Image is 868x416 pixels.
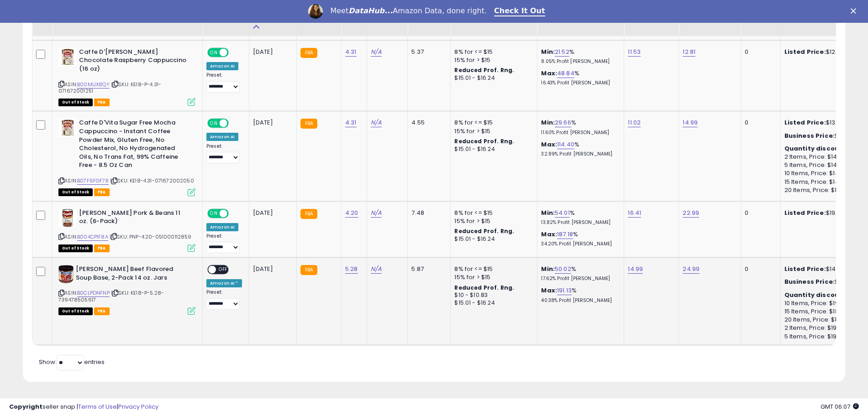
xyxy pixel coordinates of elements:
[79,209,190,228] b: [PERSON_NAME] Pork & Beans 11 oz. (6-Pack)
[541,47,555,56] b: Min:
[821,402,859,411] span: 2025-10-10 06:07 GMT
[454,291,530,299] div: $10 - $10.83
[454,66,514,74] b: Reduced Prof. Rng.
[555,47,569,57] a: 21.52
[39,358,105,366] span: Show: entries
[58,81,161,94] span: | SKU: KE18-P-4.31-071672001251
[77,177,109,185] a: B07F6FGF7R
[541,69,557,78] b: Max:
[300,265,317,275] small: FBA
[541,209,617,226] div: %
[206,143,242,164] div: Preset:
[110,177,194,184] span: | SKU: KE18-4.31-071672002050
[454,137,514,145] b: Reduced Prof. Rng.
[208,48,220,56] span: ON
[345,118,357,127] a: 4.31
[345,47,357,57] a: 4.31
[541,241,617,247] p: 34.20% Profit [PERSON_NAME]
[208,120,220,127] span: ON
[683,118,698,127] a: 14.99
[411,119,443,127] div: 4.55
[206,233,242,254] div: Preset:
[58,209,195,251] div: ASIN:
[628,47,641,57] a: 11.53
[94,99,110,106] span: FBA
[454,48,530,56] div: 8% for <= $15
[557,140,574,149] a: 114.40
[58,244,93,252] span: All listings that are currently out of stock and unavailable for purchase on Amazon
[784,145,860,153] div: :
[454,146,530,153] div: $15.01 - $16.24
[784,291,860,299] div: :
[454,299,530,307] div: $15.01 - $16.24
[94,244,110,252] span: FBA
[784,131,835,140] b: Business Price:
[784,316,860,324] div: 20 Items, Price: $18.6
[58,307,93,315] span: All listings that are currently out of stock and unavailable for purchase on Amazon
[541,276,617,282] p: 17.62% Profit [PERSON_NAME]
[784,132,860,140] div: $14.84
[541,286,617,303] div: %
[784,178,860,186] div: 15 Items, Price: $14.1
[628,265,643,274] a: 14.99
[9,403,158,411] div: seller snap | |
[784,208,826,217] b: Listed Price:
[541,230,557,239] b: Max:
[208,209,220,217] span: ON
[300,119,317,129] small: FBA
[541,58,617,65] p: 8.05% Profit [PERSON_NAME]
[58,265,195,314] div: ASIN:
[345,265,358,274] a: 5.28
[851,8,860,14] div: Close
[784,119,860,127] div: $13.59
[541,297,617,304] p: 40.38% Profit [PERSON_NAME]
[784,278,860,286] div: $14.85
[541,118,555,127] b: Min:
[557,69,574,78] a: 48.84
[541,119,617,135] div: %
[784,307,860,316] div: 15 Items, Price: $18.8
[784,265,860,273] div: $14.99
[348,6,393,15] i: DataHub...
[371,265,382,274] a: N/A
[628,208,641,218] a: 16.41
[411,48,443,56] div: 5.37
[784,48,860,56] div: $12.81
[541,265,555,273] b: Min:
[118,402,158,411] a: Privacy Policy
[371,208,382,218] a: N/A
[206,72,242,93] div: Preset:
[206,279,242,287] div: Amazon AI *
[454,217,530,225] div: 15% for > $15
[784,186,860,194] div: 20 Items, Price: $13.95
[300,209,317,219] small: FBA
[628,118,641,127] a: 11.02
[77,289,110,297] a: B0CLPDNFNP
[58,265,74,283] img: 41htqT1WrUL._SL40_.jpg
[745,209,773,217] div: 0
[454,227,514,235] b: Reduced Prof. Rng.
[683,265,700,274] a: 24.99
[494,6,545,16] a: Check It Out
[784,277,835,286] b: Business Price:
[557,286,572,295] a: 191.13
[345,208,358,218] a: 4.20
[94,307,110,315] span: FBA
[541,230,617,247] div: %
[784,153,860,161] div: 2 Items, Price: $14.54
[541,80,617,86] p: 16.43% Profit [PERSON_NAME]
[454,273,530,281] div: 15% for > $15
[300,48,317,58] small: FBA
[454,235,530,243] div: $15.01 - $16.24
[745,48,773,56] div: 0
[411,209,443,217] div: 7.48
[253,48,289,56] div: [DATE]
[454,56,530,64] div: 15% for > $15
[58,48,195,105] div: ASIN:
[58,119,77,137] img: 51I0utM0iSL._SL40_.jpg
[541,151,617,157] p: 32.89% Profit [PERSON_NAME]
[745,265,773,273] div: 0
[784,144,850,153] b: Quantity discounts
[206,133,238,141] div: Amazon AI
[253,209,289,217] div: [DATE]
